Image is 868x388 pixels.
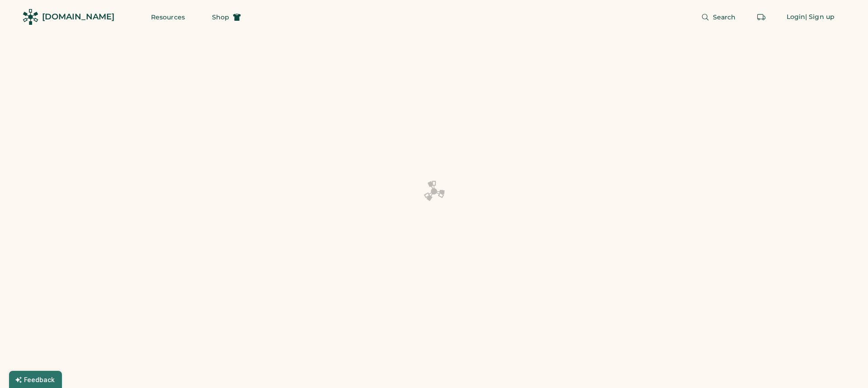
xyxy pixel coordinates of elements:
[690,8,747,26] button: Search
[423,180,445,203] img: Platens-Black-Loader-Spin-rich%20black.webp
[713,14,736,20] span: Search
[212,14,229,20] span: Shop
[787,13,806,22] div: Login
[805,13,835,22] div: | Sign up
[752,8,770,26] button: Retrieve an order
[201,8,252,26] button: Shop
[23,9,38,25] img: Rendered Logo - Screens
[140,8,196,26] button: Resources
[42,11,114,23] div: [DOMAIN_NAME]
